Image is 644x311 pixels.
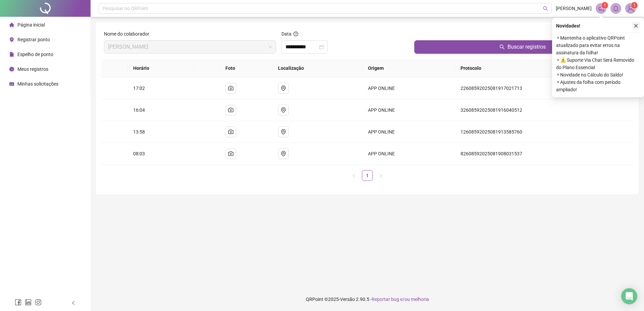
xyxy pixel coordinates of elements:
[17,52,53,57] span: Espelho de ponto
[379,174,383,178] span: right
[414,40,631,54] button: Buscar registros
[499,44,505,50] span: search
[228,107,233,113] span: camera
[626,3,636,13] img: 87473
[9,22,14,27] span: home
[556,71,640,79] span: ⚬ Novidade no Cálculo do Saldo!
[455,99,633,121] td: 32608592025081916040512
[633,3,636,8] span: 1
[634,23,638,28] span: close
[71,301,76,305] span: left
[556,56,640,71] span: ⚬ ⚠️ Suporte Via Chat Será Removido do Plano Essencial
[273,59,363,77] th: Localização
[455,143,633,165] td: 82608592025081908031537
[281,86,286,91] span: environment
[228,129,233,135] span: camera
[17,37,50,42] span: Registrar ponto
[556,22,580,30] span: Novidades !
[25,299,32,306] span: linkedin
[133,129,145,135] span: 13:58
[363,77,455,99] td: APP ONLINE
[133,86,145,91] span: 17:02
[363,121,455,143] td: APP ONLINE
[455,77,633,99] td: 22608592025081917021713
[128,59,194,77] th: Horário
[621,288,637,304] div: Open Intercom Messenger
[348,170,359,181] button: left
[133,151,145,156] span: 08:03
[281,151,286,156] span: environment
[17,81,58,87] span: Minhas solicitações
[352,174,356,178] span: left
[362,170,373,181] li: 1
[9,52,14,57] span: file
[9,82,14,86] span: schedule
[348,170,359,181] li: Página anterior
[228,86,233,91] span: camera
[543,6,548,11] span: search
[455,121,633,143] td: 12608592025081913585760
[372,297,429,302] span: Reportar bug e/ou melhoria
[362,170,372,180] a: 1
[455,59,633,77] th: Protocolo
[15,299,21,306] span: facebook
[108,41,272,53] span: LUANA RIOS CARNEIRO
[9,37,14,42] span: environment
[104,30,154,38] label: Nome do colaborador
[556,5,592,12] span: [PERSON_NAME]
[375,170,386,181] button: right
[35,299,42,306] span: instagram
[281,31,291,37] span: Data
[598,5,604,11] span: notification
[133,107,145,113] span: 16:04
[363,59,455,77] th: Origem
[220,59,273,77] th: Foto
[604,3,606,8] span: 1
[375,170,386,181] li: Próxima página
[613,5,619,11] span: bell
[9,67,14,71] span: clock-circle
[363,99,455,121] td: APP ONLINE
[556,79,640,93] span: ⚬ Ajustes da folha com período ampliado!
[556,34,640,56] span: ⚬ Mantenha o aplicativo QRPoint atualizado para evitar erros na assinatura da folha!
[281,129,286,135] span: environment
[17,66,48,72] span: Meus registros
[91,288,644,311] footer: QRPoint © 2025 - 2.90.5 -
[601,2,608,9] sup: 1
[228,151,233,156] span: camera
[631,2,638,9] sup: Atualize o seu contato no menu Meus Dados
[363,143,455,165] td: APP ONLINE
[293,32,298,36] span: question-circle
[340,297,355,302] span: Versão
[281,107,286,113] span: environment
[507,43,546,51] span: Buscar registros
[17,22,45,28] span: Página inicial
